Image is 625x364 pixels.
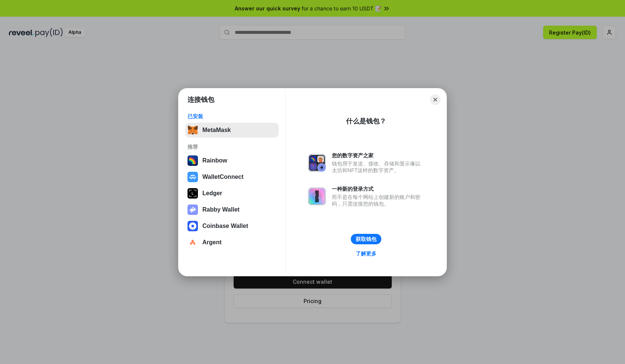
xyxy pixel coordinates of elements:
[187,125,198,135] img: svg+xml,%3Csvg%20fill%3D%22none%22%20height%3D%2233%22%20viewBox%3D%220%200%2035%2033%22%20width%...
[308,154,326,172] img: svg+xml,%3Csvg%20xmlns%3D%22http%3A%2F%2Fwww.w3.org%2F2000%2Fsvg%22%20fill%3D%22none%22%20viewBox...
[187,221,198,231] img: svg+xml,%3Csvg%20width%3D%2228%22%20height%3D%2228%22%20viewBox%3D%220%200%2028%2028%22%20fill%3D...
[185,123,279,138] button: MetaMask
[346,117,386,126] div: 什么是钱包？
[351,234,381,244] button: 获取钱包
[187,172,198,182] img: svg+xml,%3Csvg%20width%3D%2228%22%20height%3D%2228%22%20viewBox%3D%220%200%2028%2028%22%20fill%3D...
[332,194,424,207] div: 而不是在每个网站上创建新的账户和密码，只需连接您的钱包。
[185,153,279,168] button: Rainbow
[185,235,279,250] button: Argent
[187,204,198,215] img: svg+xml,%3Csvg%20xmlns%3D%22http%3A%2F%2Fwww.w3.org%2F2000%2Fsvg%22%20fill%3D%22none%22%20viewBox...
[187,144,276,150] div: 推荐
[202,174,244,180] div: WalletConnect
[185,170,279,184] button: WalletConnect
[187,95,214,104] h1: 连接钱包
[202,190,222,197] div: Ledger
[185,219,279,233] button: Coinbase Wallet
[332,186,424,192] div: 一种新的登录方式
[185,202,279,217] button: Rabby Wallet
[430,94,440,105] button: Close
[202,127,231,133] div: MetaMask
[356,250,376,257] div: 了解更多
[202,239,222,246] div: Argent
[187,113,276,120] div: 已安装
[187,188,198,199] img: svg+xml,%3Csvg%20xmlns%3D%22http%3A%2F%2Fwww.w3.org%2F2000%2Fsvg%22%20width%3D%2228%22%20height%3...
[202,157,227,164] div: Rainbow
[187,237,198,248] img: svg+xml,%3Csvg%20width%3D%2228%22%20height%3D%2228%22%20viewBox%3D%220%200%2028%2028%22%20fill%3D...
[351,249,381,258] a: 了解更多
[202,206,240,213] div: Rabby Wallet
[185,186,279,201] button: Ledger
[332,160,424,174] div: 钱包用于发送、接收、存储和显示像以太坊和NFT这样的数字资产。
[187,155,198,166] img: svg+xml,%3Csvg%20width%3D%22120%22%20height%3D%22120%22%20viewBox%3D%220%200%20120%20120%22%20fil...
[332,152,424,159] div: 您的数字资产之家
[308,187,326,205] img: svg+xml,%3Csvg%20xmlns%3D%22http%3A%2F%2Fwww.w3.org%2F2000%2Fsvg%22%20fill%3D%22none%22%20viewBox...
[202,223,248,229] div: Coinbase Wallet
[356,236,376,242] div: 获取钱包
